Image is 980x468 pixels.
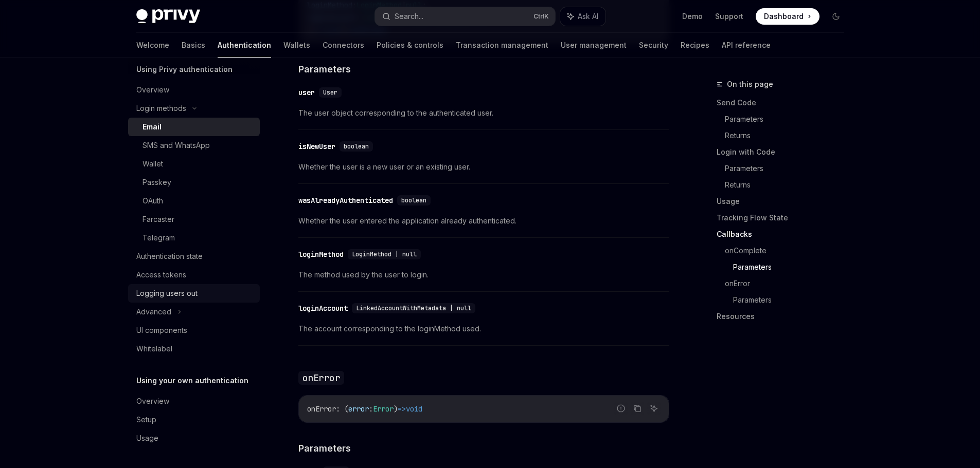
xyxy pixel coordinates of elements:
code: onError [298,371,345,385]
div: Telegram [142,232,175,244]
a: Transaction management [456,33,548,58]
span: Whether the user is a new user or an existing user. [298,161,669,173]
a: Basics [182,33,205,58]
div: Overview [136,395,169,407]
span: Ask AI [578,11,598,22]
a: Parameters [725,111,852,127]
span: ) [394,404,398,414]
a: Telegram [128,229,260,247]
div: Whitelabel [136,343,172,355]
div: SMS and WhatsApp [142,139,210,152]
a: Returns [725,177,852,193]
span: => [398,404,406,414]
button: Copy the contents from the code block [631,402,644,415]
div: Wallet [142,158,163,170]
a: Send Code [717,95,852,111]
span: error [348,404,369,414]
span: void [406,404,422,414]
span: The user object corresponding to the authenticated user. [298,107,669,119]
a: Parameters [733,292,852,308]
a: Whitelabel [128,340,260,358]
a: Returns [725,127,852,144]
span: onError [307,404,336,414]
a: Recipes [681,33,709,58]
span: Parameters [298,441,351,455]
a: OAuth [128,192,260,210]
a: Farcaster [128,210,260,229]
a: Demo [682,11,703,22]
a: API reference [722,33,771,58]
a: Wallets [283,33,310,58]
a: Dashboard [756,8,819,25]
a: SMS and WhatsApp [128,136,260,155]
div: Email [142,121,162,133]
div: Authentication state [136,250,203,263]
a: Support [715,11,743,22]
a: Access tokens [128,266,260,284]
span: : [369,404,373,414]
a: onError [725,275,852,292]
a: Policies & controls [377,33,443,58]
a: Authentication state [128,247,260,266]
div: loginMethod [298,249,344,259]
img: dark logo [136,9,200,24]
button: Report incorrect code [614,402,628,415]
div: Login methods [136,102,186,115]
a: Login with Code [717,144,852,160]
a: Resources [717,308,852,325]
span: : ( [336,404,348,414]
span: Parameters [298,62,351,76]
a: Parameters [733,259,852,275]
span: LoginMethod | null [352,250,417,258]
div: Search... [395,10,423,23]
button: Search...CtrlK [375,7,555,26]
a: Setup [128,410,260,429]
a: Parameters [725,160,852,177]
span: Whether the user entered the application already authenticated. [298,215,669,227]
div: Advanced [136,306,171,318]
a: Callbacks [717,226,852,242]
span: User [323,88,337,97]
div: OAuth [142,195,163,207]
div: Overview [136,84,169,96]
a: Authentication [218,33,271,58]
div: Setup [136,414,156,426]
a: Usage [128,429,260,447]
a: UI components [128,321,260,340]
span: Error [373,404,394,414]
span: Dashboard [764,11,804,22]
a: onComplete [725,242,852,259]
a: User management [561,33,627,58]
h5: Using your own authentication [136,375,248,387]
a: Connectors [323,33,364,58]
div: isNewUser [298,141,335,152]
span: Ctrl K [533,12,549,21]
span: boolean [401,196,426,204]
button: Ask AI [647,402,661,415]
div: Passkey [142,176,171,189]
button: Ask AI [560,7,605,26]
div: wasAlreadyAuthenticated [298,195,393,205]
a: Tracking Flow State [717,210,852,226]
span: LinkedAccountWithMetadata | null [356,304,471,312]
a: Email [128,118,260,136]
div: loginAccount [298,303,348,313]
span: The method used by the user to login. [298,269,669,281]
a: Security [639,33,668,58]
div: UI components [136,324,187,336]
span: boolean [344,142,369,151]
a: Welcome [136,33,169,58]
span: The account corresponding to the loginMethod used. [298,323,669,335]
a: Wallet [128,155,260,173]
span: On this page [727,78,773,90]
a: Passkey [128,173,260,192]
a: Usage [717,193,852,210]
div: Access tokens [136,269,186,281]
a: Overview [128,392,260,410]
div: Logging users out [136,287,198,299]
button: Toggle dark mode [828,8,844,25]
a: Logging users out [128,284,260,303]
div: Farcaster [142,213,174,226]
div: Usage [136,432,158,444]
div: user [298,87,315,98]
